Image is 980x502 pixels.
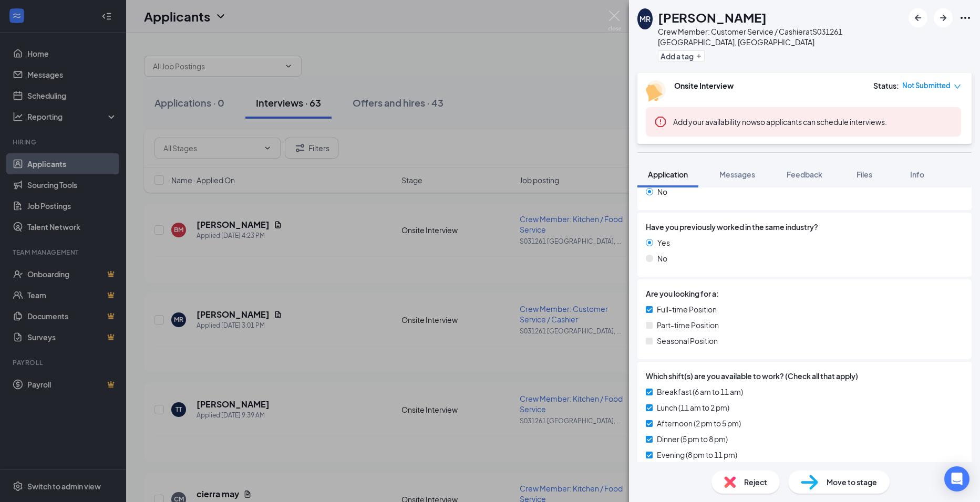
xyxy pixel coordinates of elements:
span: so applicants can schedule interviews. [673,117,887,127]
span: Move to stage [827,476,877,488]
button: ArrowLeftNew [909,8,927,27]
button: ArrowRight [934,8,953,27]
span: Messages [719,170,755,179]
span: down [954,83,961,90]
svg: ArrowLeftNew [912,12,924,24]
span: Afternoon (2 pm to 5 pm) [657,417,741,429]
span: Evening (8 pm to 11 pm) [657,449,737,461]
svg: Error [654,116,667,128]
span: Breakfast (6 am to 11 am) [657,386,743,398]
button: Add your availability now [673,117,757,127]
span: Files [857,170,872,179]
div: Open Intercom Messenger [944,466,969,491]
span: Feedback [787,170,822,179]
h1: [PERSON_NAME] [658,8,767,26]
span: No [657,186,667,197]
span: Lunch (11 am to 2 pm) [657,402,729,413]
svg: Ellipses [959,12,972,24]
span: Are you looking for a: [646,288,719,299]
span: Not Submitted [902,80,951,91]
span: No [657,253,667,264]
span: Have you previously worked in the same industry? [646,221,818,233]
div: MR [639,14,651,24]
span: Seasonal Position [657,335,718,347]
span: Dinner (5 pm to 8 pm) [657,433,728,445]
div: Status : [873,80,899,91]
svg: ArrowRight [937,12,950,24]
svg: Plus [696,53,702,59]
span: Which shift(s) are you available to work? (Check all that apply) [646,370,858,382]
span: Reject [744,476,767,488]
span: Full-time Position [657,304,717,315]
span: Info [910,170,924,179]
b: Onsite Interview [674,81,734,90]
span: Application [648,170,688,179]
button: PlusAdd a tag [658,50,705,61]
span: Yes [657,237,670,248]
span: Part-time Position [657,319,719,331]
div: Crew Member: Customer Service / Cashier at S031261 [GEOGRAPHIC_DATA], [GEOGRAPHIC_DATA] [658,26,903,47]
